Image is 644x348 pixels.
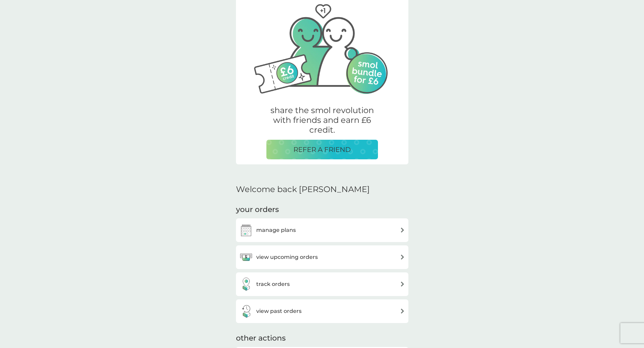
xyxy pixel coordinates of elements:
h3: your orders [236,205,279,215]
img: arrow right [400,227,405,233]
h3: manage plans [256,226,296,235]
h2: Welcome back [PERSON_NAME] [236,185,370,194]
h3: other actions [236,333,286,344]
img: arrow right [400,255,405,260]
p: share the smol revolution with friends and earn £6 credit. [266,106,378,135]
img: arrow right [400,309,405,314]
button: REFER A FRIEND [266,140,378,159]
h3: track orders [256,280,290,289]
img: arrow right [400,282,405,287]
h3: view upcoming orders [256,253,318,262]
p: REFER A FRIEND [293,144,351,155]
h3: view past orders [256,307,302,316]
